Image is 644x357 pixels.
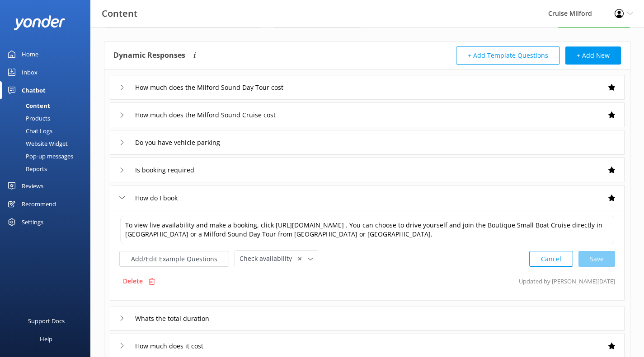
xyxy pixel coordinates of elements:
[5,112,50,125] div: Products
[5,150,90,162] a: Pop-up messages
[5,112,90,125] a: Products
[22,45,38,63] div: Home
[22,177,43,195] div: Reviews
[28,312,65,330] div: Support Docs
[102,6,137,21] h3: Content
[529,251,573,267] button: Cancel
[456,46,560,65] button: + Add Template Questions
[14,15,66,30] img: yonder-white-logo.png
[5,125,52,137] div: Chat Logs
[565,46,621,65] button: + Add New
[5,125,90,137] a: Chat Logs
[5,137,68,150] div: Website Widget
[240,254,297,264] span: Check availability
[5,99,50,112] div: Content
[5,162,90,175] a: Reports
[5,162,47,175] div: Reports
[123,276,143,286] p: Delete
[5,99,90,112] a: Content
[5,150,73,162] div: Pop-up messages
[40,330,52,348] div: Help
[119,251,229,267] button: Add/Edit Example Questions
[22,195,56,213] div: Recommend
[120,216,614,244] textarea: To view live availability and make a booking, click [URL][DOMAIN_NAME] . You can choose to drive ...
[519,273,615,290] p: Updated by [PERSON_NAME] [DATE]
[22,81,46,99] div: Chatbot
[22,213,43,231] div: Settings
[113,46,185,65] h4: Dynamic Responses
[297,255,302,263] span: ✕
[5,137,90,150] a: Website Widget
[22,63,38,81] div: Inbox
